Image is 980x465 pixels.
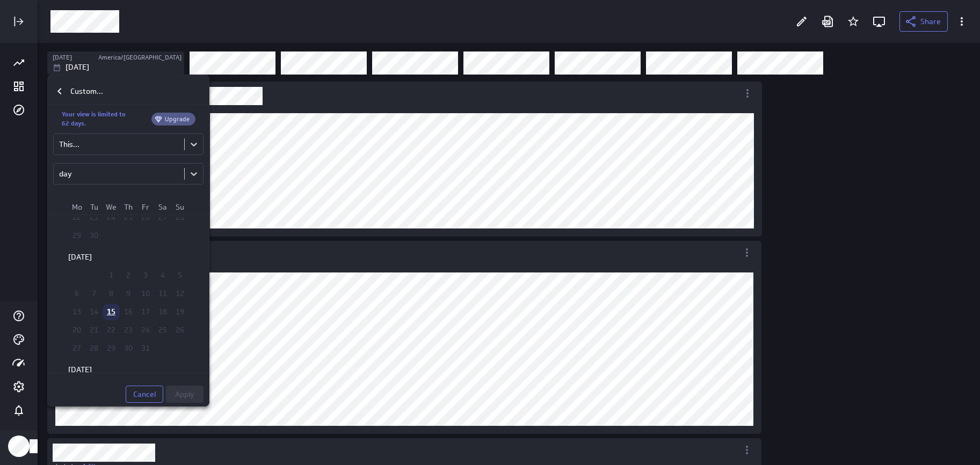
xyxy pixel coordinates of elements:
[137,209,154,226] td: Not available. Friday, September 26, 2025
[70,86,103,97] p: Custom...
[85,209,103,226] td: Not available. Tuesday, September 23, 2025
[137,267,154,284] td: Not available. Friday, October 3, 2025
[72,202,82,212] small: Mo
[68,304,85,320] td: Not available. Monday, October 13, 2025
[120,340,137,357] td: Not available. Thursday, October 30, 2025
[142,202,149,212] small: Fr
[120,209,137,226] td: Not available. Thursday, September 25, 2025
[120,267,137,284] td: Not available. Thursday, October 2, 2025
[103,209,120,226] td: Not available. Wednesday, September 24, 2025
[137,340,154,357] td: Not available. Friday, October 31, 2025
[166,386,204,403] button: Apply
[154,209,171,226] td: Not available. Saturday, September 27, 2025
[85,285,103,302] td: Not available. Tuesday, October 7, 2025
[59,139,79,149] div: This...
[59,169,72,179] div: day
[68,322,85,338] td: Not available. Monday, October 20, 2025
[103,304,120,320] td: Selected as start date. Wednesday, October 15, 2025
[85,340,103,357] td: Not available. Tuesday, October 28, 2025
[176,202,184,212] small: Su
[120,285,137,302] td: Not available. Thursday, October 9, 2025
[171,209,188,226] td: Not available. Sunday, September 28, 2025
[158,202,167,212] small: Sa
[171,322,188,338] td: Not available. Sunday, October 26, 2025
[126,386,163,403] button: Cancel
[48,78,209,105] div: Custom...
[90,202,98,212] small: Tu
[48,105,209,403] div: Your view is limited to 62 days.UpgradeThis...dayCalendarCancelApply
[171,267,188,284] td: Not available. Sunday, October 5, 2025
[154,304,171,320] td: Not available. Saturday, October 18, 2025
[137,322,154,338] td: Not available. Friday, October 24, 2025
[68,252,92,262] strong: [DATE]
[106,202,117,212] small: We
[159,115,195,123] span: Upgrade
[154,322,171,338] td: Not available. Saturday, October 25, 2025
[62,110,129,128] p: Your view is limited to 62 days.
[154,285,171,302] td: Not available. Saturday, October 11, 2025
[103,340,120,357] td: Not available. Wednesday, October 29, 2025
[120,304,137,320] td: Not available. Thursday, October 16, 2025
[124,202,133,212] small: Th
[154,267,171,284] td: Not available. Saturday, October 4, 2025
[171,285,188,302] td: Not available. Sunday, October 12, 2025
[68,227,85,244] td: Not available. Monday, September 29, 2025
[175,389,194,399] span: Apply
[85,304,103,320] td: Not available. Tuesday, October 14, 2025
[68,209,85,226] td: Not available. Monday, September 22, 2025
[68,365,92,374] strong: [DATE]
[68,285,85,302] td: Not available. Monday, October 6, 2025
[137,285,154,302] td: Not available. Friday, October 10, 2025
[85,227,103,244] td: Not available. Tuesday, September 30, 2025
[103,267,120,284] td: Not available. Wednesday, October 1, 2025
[85,322,103,338] td: Not available. Tuesday, October 21, 2025
[133,389,156,399] span: Cancel
[103,285,120,302] td: Not available. Wednesday, October 8, 2025
[68,340,85,357] td: Not available. Monday, October 27, 2025
[103,322,120,338] td: Not available. Wednesday, October 22, 2025
[120,322,137,338] td: Not available. Thursday, October 23, 2025
[171,304,188,320] td: Not available. Sunday, October 19, 2025
[137,304,154,320] td: Not available. Friday, October 17, 2025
